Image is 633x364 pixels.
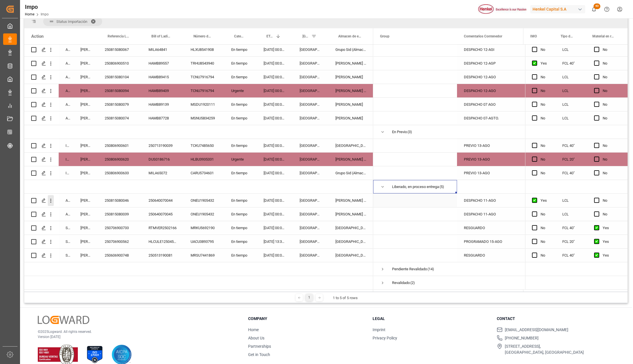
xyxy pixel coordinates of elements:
div: [PERSON_NAME] [74,111,98,125]
div: Urgente [224,153,257,166]
div: [GEOGRAPHIC_DATA] [293,43,329,56]
div: HLCULE1250453700 [142,235,184,248]
div: Henkel Capital S.A [530,5,585,13]
div: Press SPACE to select this row. [525,84,628,98]
span: Status Importación [56,19,87,24]
div: [PERSON_NAME] [74,57,98,70]
div: FCL 40" [555,139,587,152]
div: 250815080104 [98,70,142,84]
div: [GEOGRAPHIC_DATA] [293,70,329,84]
div: [DATE] 00:00:00 [521,221,555,235]
div: FCL 40" [555,221,587,235]
span: (2) [410,276,415,289]
div: HAMB89139 [142,98,184,111]
div: [DATE] 00:00:00 [521,249,555,262]
div: Press SPACE to select this row. [525,221,628,235]
div: FCL 40" [555,57,587,70]
a: Imprint [373,327,385,332]
div: Pendiente Revalidado [392,263,427,276]
div: 1 to 5 of 5 rows [333,295,358,301]
span: Almacen de entrega [338,34,361,38]
a: Partnerships [248,344,271,349]
div: UACU3893795 [184,235,224,248]
div: Press SPACE to select this row. [24,207,373,221]
div: [PERSON_NAME] [74,84,98,97]
div: [GEOGRAPHIC_DATA] [293,207,329,221]
div: Grupo Sid (Almacenaje y Distribucion AVIOR) [329,166,373,180]
div: 250815080046 [98,194,142,207]
div: Press SPACE to select this row. [525,153,628,166]
div: [DATE] 00:00:00 [521,194,555,207]
div: Arrived [59,43,74,56]
div: [PERSON_NAME] [74,98,98,111]
div: Press SPACE to select this row. [24,153,373,166]
div: Arrived [59,98,74,111]
div: No [603,167,621,180]
a: Home [248,327,259,332]
div: En tiempo [224,235,257,248]
h3: Company [248,316,365,322]
div: [GEOGRAPHIC_DATA] [329,221,373,235]
span: IMO [530,34,537,38]
div: Press SPACE to select this row. [525,166,628,180]
div: HAMB87728 [142,111,184,125]
div: 1 [306,294,313,301]
div: [DATE] 00:00:00 [521,57,555,70]
div: Press SPACE to select this row. [525,43,628,57]
img: Logward Logo [38,316,89,324]
div: En tiempo [224,70,257,84]
div: [PERSON_NAME] [74,207,98,221]
div: No [603,208,621,221]
div: Arrived [59,57,74,70]
div: En tiempo [224,139,257,152]
div: Arrived [59,84,74,97]
div: [DATE] 00:00:00 [257,194,293,207]
div: En tiempo [224,249,257,262]
div: MRKU5692190 [184,221,224,235]
div: [DATE] 00:00:00 [521,98,555,111]
div: Liberado, en proceso entrega [392,180,439,193]
div: No [541,221,549,235]
div: ONEU1905432 [184,207,224,221]
div: 250806900633 [98,166,142,180]
div: Press SPACE to select this row. [525,98,628,111]
div: No [603,98,621,111]
div: En tiempo [224,57,257,70]
div: MSNU5834259 [184,111,224,125]
div: TCNU7916794 [184,84,224,97]
div: Arrived [59,70,74,84]
div: [DATE] 00:00:00 [257,249,293,262]
p: Version [DATE] [38,334,234,339]
div: [PERSON_NAME] Tlalnepantla [329,57,373,70]
img: Henkel%20logo.jpg_1689854090.jpg [478,4,526,14]
div: 250815080074 [98,111,142,125]
div: [DATE] 00:00:00 [257,221,293,235]
div: Arrived [59,207,74,221]
span: Categoría [234,34,245,38]
div: Press SPACE to select this row. [24,70,373,84]
div: Press SPACE to select this row. [24,194,373,207]
div: 250706900733 [98,221,142,235]
div: [DATE] 00:00:00 [521,43,555,56]
div: 250706900562 [98,235,142,248]
div: No [603,194,621,207]
div: TCKU7485650 [184,139,224,152]
div: En tiempo [224,166,257,180]
span: Referencia Leschaco [108,34,130,38]
div: 250806900510 [98,57,142,70]
div: No [603,153,621,166]
div: TCNU7916794 [184,70,224,84]
div: [PERSON_NAME] [329,70,373,84]
span: Group [380,34,389,38]
div: En Previo [392,125,407,139]
div: Press SPACE to select this row. [525,235,628,249]
div: [DATE] 13:30:00 [257,235,293,248]
div: [DATE] 00:00:00 [521,111,555,125]
div: Press SPACE to select this row. [24,221,373,235]
a: Get in Touch [248,352,270,357]
div: LCL [555,70,587,84]
div: [PERSON_NAME] [74,139,98,152]
div: [PERSON_NAME] [329,111,373,125]
div: En tiempo [224,221,257,235]
div: FCL 20" [555,235,587,248]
